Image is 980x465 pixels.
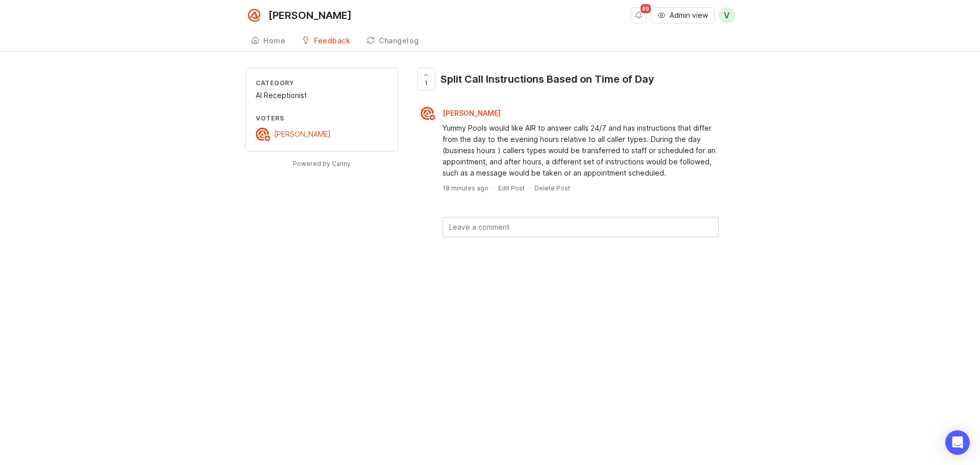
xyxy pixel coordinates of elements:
button: Admin view [651,7,715,23]
span: Admin view [670,10,708,20]
a: Home [245,31,291,52]
button: 1 [417,68,435,90]
a: Powered by Canny [291,158,352,169]
a: Changelog [360,31,425,52]
img: member badge [429,114,436,121]
span: V [724,9,730,21]
img: Nicole Clarida [421,107,434,120]
span: 1 [425,79,428,87]
div: · [493,184,494,192]
a: Nicole Clarida[PERSON_NAME] [414,107,509,120]
div: Feedback [314,37,350,44]
a: 18 minutes ago [443,184,488,192]
div: Yummy Pools would like AIR to answer calls 24/7 and has instructions that differ from the day to ... [443,123,719,179]
span: 99 [641,4,651,13]
div: Delete Post [534,184,570,192]
a: Feedback [296,31,356,52]
div: Voters [256,114,387,123]
img: member badge [264,135,272,142]
div: Split Call Instructions Based on Time of Day [440,72,654,86]
button: Notifications [630,7,647,23]
div: Home [263,37,285,44]
button: V [719,7,735,23]
img: Smith.ai logo [245,6,263,25]
a: Nicole Clarida[PERSON_NAME] [256,128,331,141]
div: Category [256,79,387,87]
div: Changelog [379,37,419,44]
div: [PERSON_NAME] [268,10,352,20]
div: AI Receptionist [256,90,387,101]
div: Open Intercom Messenger [945,430,970,455]
span: [PERSON_NAME] [274,130,331,138]
div: Edit Post [498,184,525,192]
img: Nicole Clarida [256,128,269,141]
span: [PERSON_NAME] [443,109,501,117]
div: · [529,184,530,192]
